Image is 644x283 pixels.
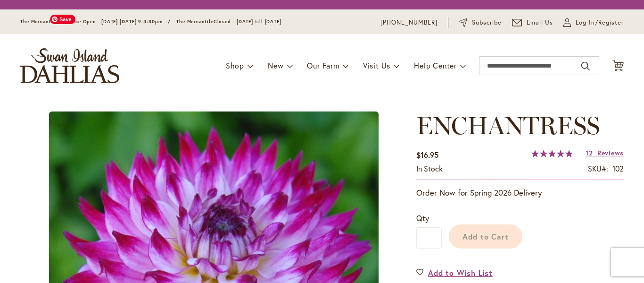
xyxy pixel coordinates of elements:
[586,148,624,157] a: 12 Reviews
[612,163,624,174] div: 102
[586,148,593,157] span: 12
[576,18,624,27] span: Log In/Register
[416,163,443,173] span: In stock
[380,18,438,27] a: [PHONE_NUMBER]
[416,187,624,198] p: Order Now for Spring 2026 Delivery
[214,18,281,25] span: Closed - [DATE] till [DATE]
[597,148,624,157] span: Reviews
[20,18,214,25] span: The Mercantile & Office Open - [DATE]-[DATE] 9-4:30pm / The Mercantile
[268,60,283,70] span: New
[581,59,590,74] button: Search
[226,60,244,70] span: Shop
[428,267,493,278] span: Add to Wish List
[20,48,119,83] a: store logo
[50,15,75,24] span: Save
[472,18,502,27] span: Subscribe
[527,18,553,27] span: Email Us
[416,213,429,223] span: Qty
[512,18,553,27] a: Email Us
[459,18,502,27] a: Subscribe
[416,163,443,174] div: Availability
[588,163,608,173] strong: SKU
[416,111,600,140] span: ENCHANTRESS
[414,60,457,70] span: Help Center
[563,18,624,27] a: Log In/Register
[363,60,390,70] span: Visit Us
[531,150,573,157] div: 98%
[307,60,339,70] span: Our Farm
[416,150,438,160] span: $16.95
[416,267,493,278] a: Add to Wish List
